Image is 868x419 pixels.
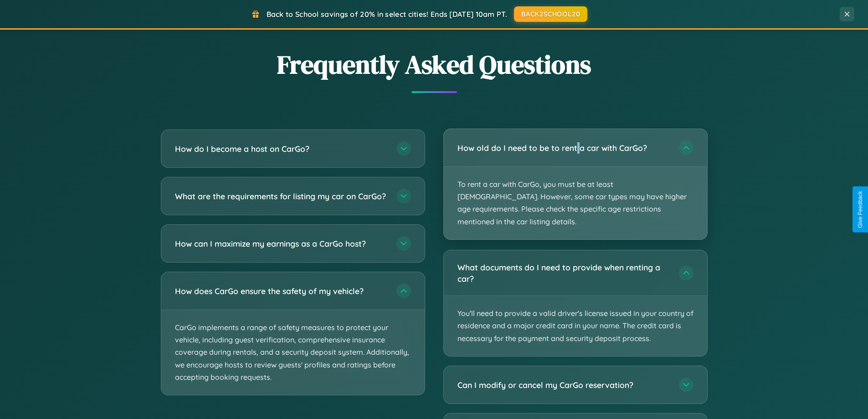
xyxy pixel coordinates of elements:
h3: How does CarGo ensure the safety of my vehicle? [175,285,387,297]
span: Back to School savings of 20% in select cities! Ends [DATE] 10am PT. [267,10,507,19]
h2: Frequently Asked Questions [161,47,708,82]
div: Give Feedback [857,191,863,228]
h3: How do I become a host on CarGo? [175,143,387,155]
p: To rent a car with CarGo, you must be at least [DEMOGRAPHIC_DATA]. However, some car types may ha... [444,167,707,239]
button: BACK2SCHOOL20 [514,6,587,22]
p: CarGo implements a range of safety measures to protect your vehicle, including guest verification... [161,310,425,395]
p: You'll need to provide a valid driver's license issued in your country of residence and a major c... [444,296,707,356]
h3: How old do I need to be to rent a car with CarGo? [457,142,670,154]
h3: How can I maximize my earnings as a CarGo host? [175,238,387,249]
h3: Can I modify or cancel my CarGo reservation? [457,379,670,390]
h3: What are the requirements for listing my car on CarGo? [175,191,387,202]
h3: What documents do I need to provide when renting a car? [457,262,670,284]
